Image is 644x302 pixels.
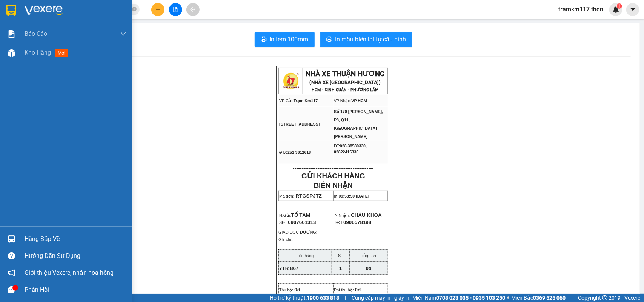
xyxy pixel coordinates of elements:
span: 1 [618,3,621,9]
span: [STREET_ADDRESS] [279,122,320,126]
div: Hàng sắp về [25,233,126,245]
span: aim [190,7,195,12]
strong: HCM - ĐỊNH QUÁN - PHƯƠNG LÂM [312,87,379,92]
span: ĐT: [279,150,285,155]
span: Phí thu hộ: [334,288,354,292]
span: SĐT: [279,220,316,225]
button: file-add [169,3,182,16]
span: printer [261,36,267,43]
span: printer [326,36,332,43]
span: 0907661313 [288,219,316,225]
span: message [8,286,15,293]
span: plus [155,7,161,12]
sup: 1 [617,3,622,9]
img: icon-new-feature [613,6,619,13]
span: Nhận: [65,7,83,15]
strong: NHÀ XE THUẬN HƯƠNG [306,70,385,78]
span: notification [8,269,15,276]
span: ---------------------------------------------- [293,165,373,171]
span: 0906578198 [343,219,371,225]
span: Hỗ trợ kỹ thuật: [270,294,339,302]
span: Miền Bắc [511,294,566,302]
strong: 0369 525 060 [533,295,566,301]
span: Báo cáo [25,29,47,38]
img: warehouse-icon [8,235,15,243]
span: TỐ TÂM [291,212,310,218]
span: 0đ [366,265,372,271]
span: 028 38580330, 02822415336 [334,144,367,154]
button: printerIn mẫu biên lai tự cấu hình [320,32,412,47]
span: Kho hàng [25,49,51,56]
span: 0đ [295,287,301,293]
span: In mẫu biên lai tự cấu hình [335,35,406,44]
span: In: [334,194,369,198]
span: SL [338,253,343,258]
div: Phản hồi [25,284,126,296]
span: Mã đơn: [279,194,294,198]
div: 0907661313 [6,34,59,44]
span: ĐT: [334,144,340,148]
img: logo [281,72,300,90]
span: Gửi: [6,7,18,15]
span: Miền Nam [412,294,505,302]
span: question-circle [8,252,15,259]
span: N.Nhận: [335,213,350,218]
span: Giới thiệu Vexere, nhận hoa hồng [25,268,114,277]
span: VP Gửi: [279,98,294,103]
div: Hướng dẫn sử dụng [25,250,126,262]
span: Tổng tiền [360,253,378,258]
span: 0đ [355,287,361,293]
strong: BIÊN NHẬN [314,181,353,189]
span: GIAO DỌC ĐƯỜNG: [278,230,317,235]
span: Số 170 [PERSON_NAME], P8, Q11, [GEOGRAPHIC_DATA][PERSON_NAME] [334,109,383,139]
img: logo-vxr [6,5,16,16]
span: CHÂU KHOA [351,212,381,218]
span: caret-down [630,6,636,13]
span: copyright [602,295,607,300]
span: Cung cấp máy in - giấy in: [352,294,410,302]
div: Tên hàng: 7TR 867 ( : 1 ) [6,49,117,59]
span: In tem 100mm [270,35,309,44]
div: CHÂU KHOA [65,15,117,25]
span: 1 [339,265,342,271]
button: printerIn tem 100mm [255,32,315,47]
strong: GỬI KHÁCH HÀNG [301,172,365,180]
span: 0251 3612618 [285,150,311,155]
span: VP HCM [352,98,367,103]
span: ⚪️ [507,296,509,299]
span: RTGSPJTZ [296,193,322,199]
img: solution-icon [8,30,15,38]
span: | [571,294,572,302]
button: caret-down [626,3,639,16]
span: 7TR 867 [279,265,298,271]
span: 09:58:50 [DATE] [339,194,369,198]
span: close-circle [132,6,137,13]
button: plus [151,3,164,16]
span: down [120,31,126,37]
strong: 0708 023 035 - 0935 103 250 [436,295,505,301]
span: tramkm117.thdn [552,5,609,14]
span: Ghi chú: [278,237,294,242]
div: VP HCM [65,6,117,15]
span: SĐT: [335,220,343,225]
span: Trạm Km117 [294,98,318,103]
span: file-add [173,7,178,12]
span: N.Gửi: [279,213,310,218]
strong: 1900 633 818 [307,295,339,301]
strong: (NHÀ XE [GEOGRAPHIC_DATA]) [310,80,381,85]
span: SL [84,49,94,59]
span: Thu hộ: [279,288,293,292]
span: mới [55,49,68,57]
div: TỐ TÂM [6,25,59,34]
img: warehouse-icon [8,49,15,57]
button: aim [186,3,200,16]
span: VP Nhận: [334,98,352,103]
span: Tên hàng [297,253,314,258]
div: Trạm Km117 [6,6,59,25]
span: close-circle [132,7,137,11]
div: 0906578198 [65,25,117,35]
span: | [345,294,346,302]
